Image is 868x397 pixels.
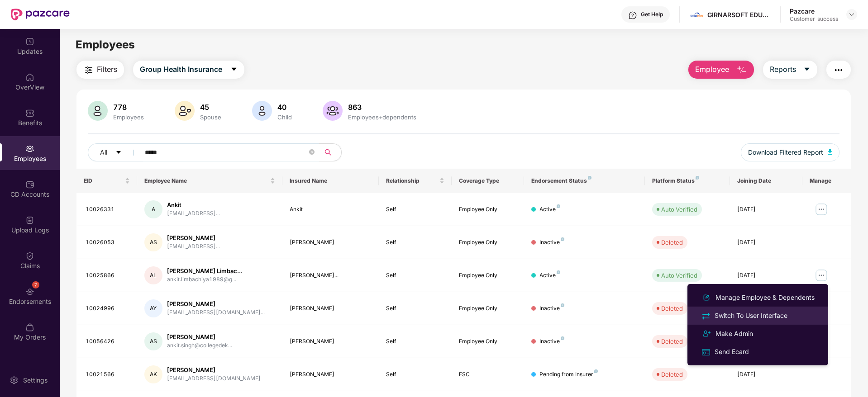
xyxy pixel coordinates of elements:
[386,304,444,313] div: Self
[459,238,517,247] div: Employee Only
[167,374,261,383] div: [EMAIL_ADDRESS][DOMAIN_NAME]
[230,66,238,74] span: caret-down
[386,238,444,247] div: Self
[167,300,265,308] div: [PERSON_NAME]
[25,180,34,189] img: svg+xml;base64,PHN2ZyBpZD0iQ0RfQWNjb3VudHMiIGRhdGEtbmFtZT0iQ0QgQWNjb3VudHMiIHhtbG5zPSJodHRwOi8vd3...
[319,143,342,161] button: search
[459,304,517,313] div: Employee Only
[459,271,517,280] div: Employee Only
[290,238,372,247] div: [PERSON_NAME]
[539,238,564,247] div: Inactive
[628,11,637,20] img: svg+xml;base64,PHN2ZyBpZD0iSGVscC0zMngzMiIgeG1sbnM9Imh0dHA6Ly93d3cudzMub3JnLzIwMDAvc3ZnIiB3aWR0aD...
[84,177,123,184] span: EID
[661,304,683,313] div: Deleted
[695,64,729,75] span: Employee
[696,176,699,180] img: svg+xml;base64,PHN2ZyB4bWxucz0iaHR0cDovL3d3dy53My5vcmcvMjAwMC9zdmciIHdpZHRoPSI4IiBoZWlnaHQ9IjgiIH...
[76,61,124,79] button: Filters
[737,205,795,214] div: [DATE]
[713,347,751,357] div: Send Ecard
[290,370,372,379] div: [PERSON_NAME]
[11,9,70,20] img: New Pazcare Logo
[133,61,244,79] button: Group Health Insurancecaret-down
[309,149,315,155] span: close-circle
[661,337,683,346] div: Deleted
[167,201,220,209] div: Ankit
[539,271,560,280] div: Active
[144,177,268,184] span: Employee Name
[386,177,437,184] span: Relationship
[167,341,232,350] div: ankit.singh@collegedek...
[688,61,754,79] button: Employee
[144,332,162,350] div: AS
[76,38,135,51] span: Employees
[770,64,796,75] span: Reports
[86,370,130,379] div: 10021566
[594,369,598,373] img: svg+xml;base64,PHN2ZyB4bWxucz0iaHR0cDovL3d3dy53My5vcmcvMjAwMC9zdmciIHdpZHRoPSI4IiBoZWlnaHQ9IjgiIH...
[167,275,243,284] div: ankit.limbachiya1989@g...
[661,205,697,214] div: Auto Verified
[323,101,343,121] img: svg+xml;base64,PHN2ZyB4bWxucz0iaHR0cDovL3d3dy53My5vcmcvMjAwMC9zdmciIHhtbG5zOnhsaW5rPSJodHRwOi8vd3...
[140,64,222,75] span: Group Health Insurance
[561,336,564,340] img: svg+xml;base64,PHN2ZyB4bWxucz0iaHR0cDovL3d3dy53My5vcmcvMjAwMC9zdmciIHdpZHRoPSI4IiBoZWlnaHQ9IjgiIH...
[167,209,220,218] div: [EMAIL_ADDRESS]...
[814,268,829,283] img: manageButton
[452,169,524,193] th: Coverage Type
[730,169,802,193] th: Joining Date
[386,370,444,379] div: Self
[111,113,146,121] div: Employees
[86,304,130,313] div: 10024996
[25,251,34,260] img: svg+xml;base64,PHN2ZyBpZD0iQ2xhaW0iIHhtbG5zPSJodHRwOi8vd3d3LnczLm9yZy8yMDAwL3N2ZyIgd2lkdGg9IjIwIi...
[88,143,143,161] button: Allcaret-down
[459,337,517,346] div: Employee Only
[386,205,444,214] div: Self
[833,65,844,76] img: svg+xml;base64,PHN2ZyB4bWxucz0iaHR0cDovL3d3dy53My5vcmcvMjAwMC9zdmciIHdpZHRoPSIyNCIgaGVpZ2h0PSIyNC...
[790,7,838,15] div: Pazcare
[690,8,703,21] img: cd%20colored%20full%20logo%20(1).png
[144,200,162,218] div: A
[20,376,50,385] div: Settings
[167,308,265,317] div: [EMAIL_ADDRESS][DOMAIN_NAME]...
[167,333,232,341] div: [PERSON_NAME]
[25,216,34,225] img: svg+xml;base64,PHN2ZyBpZD0iVXBsb2FkX0xvZ3MiIGRhdGEtbmFtZT0iVXBsb2FkIExvZ3MiIHhtbG5zPSJodHRwOi8vd3...
[790,15,838,23] div: Customer_success
[741,143,839,161] button: Download Filtered Report
[641,11,663,18] div: Get Help
[701,292,712,303] img: svg+xml;base64,PHN2ZyB4bWxucz0iaHR0cDovL3d3dy53My5vcmcvMjAwMC9zdmciIHhtbG5zOnhsaW5rPSJodHRwOi8vd3...
[137,169,282,193] th: Employee Name
[319,149,337,156] span: search
[83,65,94,76] img: svg+xml;base64,PHN2ZyB4bWxucz0iaHR0cDovL3d3dy53My5vcmcvMjAwMC9zdmciIHdpZHRoPSIyNCIgaGVpZ2h0PSIyNC...
[737,238,795,247] div: [DATE]
[346,103,418,112] div: 863
[282,169,379,193] th: Insured Name
[86,205,130,214] div: 10026331
[652,177,722,184] div: Platform Status
[588,176,591,180] img: svg+xml;base64,PHN2ZyB4bWxucz0iaHR0cDovL3d3dy53My5vcmcvMjAwMC9zdmciIHdpZHRoPSI4IiBoZWlnaHQ9IjgiIH...
[86,271,130,280] div: 10025866
[167,234,220,242] div: [PERSON_NAME]
[539,370,598,379] div: Pending from Insurer
[144,266,162,284] div: AL
[86,238,130,247] div: 10026053
[88,101,108,121] img: svg+xml;base64,PHN2ZyB4bWxucz0iaHR0cDovL3d3dy53My5vcmcvMjAwMC9zdmciIHhtbG5zOnhsaW5rPSJodHRwOi8vd3...
[763,61,817,79] button: Reportscaret-down
[25,37,34,46] img: svg+xml;base64,PHN2ZyBpZD0iVXBkYXRlZCIgeG1sbnM9Imh0dHA6Ly93d3cudzMub3JnLzIwMDAvc3ZnIiB3aWR0aD0iMj...
[737,370,795,379] div: [DATE]
[100,147,107,157] span: All
[539,205,560,214] div: Active
[115,149,122,156] span: caret-down
[539,337,564,346] div: Inactive
[290,304,372,313] div: [PERSON_NAME]
[701,311,711,321] img: svg+xml;base64,PHN2ZyB4bWxucz0iaHR0cDovL3d3dy53My5vcmcvMjAwMC9zdmciIHdpZHRoPSIyNCIgaGVpZ2h0PSIyNC...
[539,304,564,313] div: Inactive
[386,271,444,280] div: Self
[736,65,747,76] img: svg+xml;base64,PHN2ZyB4bWxucz0iaHR0cDovL3d3dy53My5vcmcvMjAwMC9zdmciIHhtbG5zOnhsaW5rPSJodHRwOi8vd3...
[175,101,195,121] img: svg+xml;base64,PHN2ZyB4bWxucz0iaHR0cDovL3d3dy53My5vcmcvMjAwMC9zdmciIHhtbG5zOnhsaW5rPSJodHRwOi8vd3...
[167,267,243,275] div: [PERSON_NAME] Limbac...
[25,144,34,153] img: svg+xml;base64,PHN2ZyBpZD0iRW1wbG95ZWVzIiB4bWxucz0iaHR0cDovL3d3dy53My5vcmcvMjAwMC9zdmciIHdpZHRoPS...
[748,147,823,157] span: Download Filtered Report
[276,103,294,112] div: 40
[290,205,372,214] div: Ankit
[561,303,564,307] img: svg+xml;base64,PHN2ZyB4bWxucz0iaHR0cDovL3d3dy53My5vcmcvMjAwMC9zdmciIHdpZHRoPSI4IiBoZWlnaHQ9IjgiIH...
[25,323,34,332] img: svg+xml;base64,PHN2ZyBpZD0iTXlfT3JkZXJzIiBkYXRhLW5hbWU9Ik15IE9yZGVycyIgeG1sbnM9Imh0dHA6Ly93d3cudz...
[379,169,451,193] th: Relationship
